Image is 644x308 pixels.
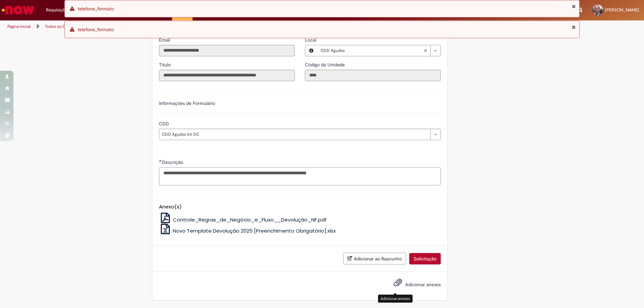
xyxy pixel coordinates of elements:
[162,159,184,165] span: Descrição
[46,7,69,13] span: Requisições
[159,62,172,68] span: Somente leitura - Título
[305,70,441,81] input: Código da Unidade
[305,45,317,56] button: Local, Visualizar este registro CDD Agudos
[159,216,327,223] a: Controle_Regras_de_Negócio_e_Fluxo__Devolução_NF.pdf
[159,45,295,56] input: Email
[378,295,413,302] div: Adicionar anexos
[317,45,440,56] a: CDD AgudosLimpar campo Local
[1,3,35,17] img: ServiceNow
[45,24,80,29] a: Todos os Catálogos
[159,37,171,43] span: Somente leitura - Email
[321,45,424,56] span: CDD Agudos
[77,26,114,33] span: telefone_formato
[159,160,162,162] span: Obrigatório Preenchido
[159,70,295,81] input: Título
[409,253,441,264] button: Solicitação
[420,45,430,56] abbr: Limpar campo Local
[162,129,427,140] span: CDD Agudos Int DC
[305,62,346,68] span: Somente leitura - Código da Unidade
[173,216,327,223] span: Controle_Regras_de_Negócio_e_Fluxo__Devolução_NF.pdf
[159,121,170,127] span: CDD
[159,167,441,185] textarea: Descrição
[159,204,441,210] h5: Anexo(s)
[159,61,172,68] label: Somente leitura - Título
[7,24,31,29] a: Página inicial
[392,276,404,292] button: Adicionar anexos
[405,282,441,288] span: Adicionar anexos
[605,7,639,13] span: [PERSON_NAME]
[572,24,576,30] button: Fechar Notificação
[343,253,406,264] button: Adicionar ao Rascunho
[305,61,346,68] label: Somente leitura - Código da Unidade
[305,37,318,43] span: Local
[159,100,215,106] label: Informações de Formulário
[77,6,114,12] span: telefone_formato
[572,4,576,9] button: Fechar Notificação
[159,227,336,234] a: Novo Template Devolução 2025 [Preenchimento Obrigatório].xlsx
[5,20,424,33] ul: Trilhas de página
[173,227,336,234] span: Novo Template Devolução 2025 [Preenchimento Obrigatório].xlsx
